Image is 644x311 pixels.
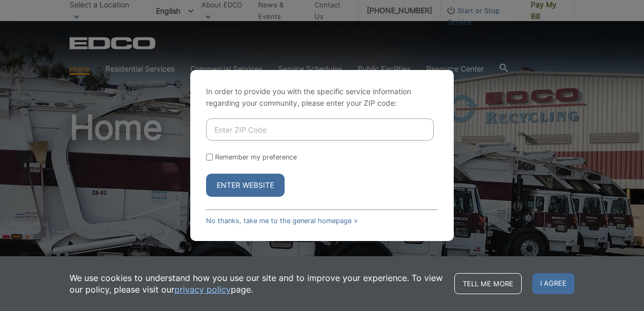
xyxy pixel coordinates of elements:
a: Tell me more [454,273,522,294]
a: privacy policy [174,284,231,295]
a: No thanks, take me to the general homepage > [206,217,358,225]
label: Remember my preference [215,153,297,161]
span: I agree [532,273,574,294]
button: Enter Website [206,174,285,197]
p: In order to provide you with the specific service information regarding your community, please en... [206,86,438,109]
input: Enter ZIP Code [206,118,434,141]
p: We use cookies to understand how you use our site and to improve your experience. To view our pol... [70,272,444,295]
